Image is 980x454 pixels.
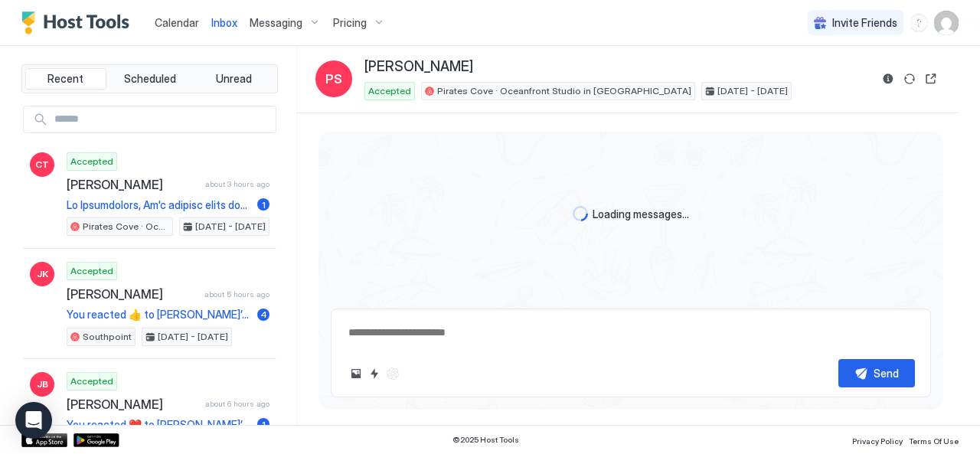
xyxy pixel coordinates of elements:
button: Quick reply [365,364,384,383]
span: Southpoint [83,330,132,344]
span: about 5 hours ago [204,289,269,299]
span: about 3 hours ago [205,179,269,189]
button: Scheduled [109,68,191,90]
a: App Store [21,433,67,447]
a: Google Play Store [73,433,119,447]
span: 1 [262,199,266,211]
span: Pirates Cove · Oceanfront Studio in [GEOGRAPHIC_DATA] [437,84,691,98]
button: Unread [193,68,274,90]
div: loading [573,206,588,221]
span: Recent [47,72,83,86]
span: JK [37,267,48,281]
button: Recent [25,68,106,90]
div: Send [874,365,899,381]
span: JB [37,377,48,391]
span: You reacted 👍 to [PERSON_NAME]’s message "I plan on it. 😉" [67,308,251,322]
span: [PERSON_NAME] [67,177,199,192]
span: Unread [216,72,252,86]
span: Calendar [155,16,199,29]
span: Scheduled [124,72,176,86]
span: [DATE] - [DATE] [717,84,788,98]
button: Upload image [347,364,365,383]
span: [DATE] - [DATE] [158,330,228,344]
span: 1 [262,419,266,430]
span: Lo Ipsumdolors, Am'c adipisc elits doe! T inci utl'et dol magnaa eni admin ven quis nos, exe, ull... [67,198,251,212]
span: Pricing [333,16,367,30]
span: You reacted ❤️ to [PERSON_NAME]’s message "Thank you so much, [PERSON_NAME]. We will be leaving a... [67,418,251,432]
div: User profile [934,11,959,35]
input: Input Field [48,106,276,132]
div: menu [910,14,928,32]
span: Invite Friends [832,16,897,30]
span: PS [325,70,342,88]
button: Send [838,359,915,387]
a: Privacy Policy [852,432,903,448]
span: Accepted [368,84,411,98]
span: Inbox [211,16,237,29]
span: Privacy Policy [852,436,903,446]
a: Host Tools Logo [21,11,136,34]
span: [PERSON_NAME] [67,397,199,412]
button: Open reservation [922,70,940,88]
span: © 2025 Host Tools [452,435,519,445]
a: Inbox [211,15,237,31]
button: Sync reservation [900,70,919,88]
span: Terms Of Use [909,436,959,446]
span: Loading messages... [593,207,689,221]
span: CT [35,158,49,171]
span: Accepted [70,264,113,278]
span: [PERSON_NAME] [67,286,198,302]
span: Pirates Cove · Oceanfront Studio in [GEOGRAPHIC_DATA] [83,220,169,234]
div: Open Intercom Messenger [15,402,52,439]
span: Accepted [70,155,113,168]
span: [PERSON_NAME] [364,58,473,76]
span: about 6 hours ago [205,399,269,409]
a: Terms Of Use [909,432,959,448]
span: Accepted [70,374,113,388]
span: Messaging [250,16,302,30]
div: tab-group [21,64,278,93]
button: Reservation information [879,70,897,88]
span: [DATE] - [DATE] [195,220,266,234]
a: Calendar [155,15,199,31]
span: 4 [260,309,267,320]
